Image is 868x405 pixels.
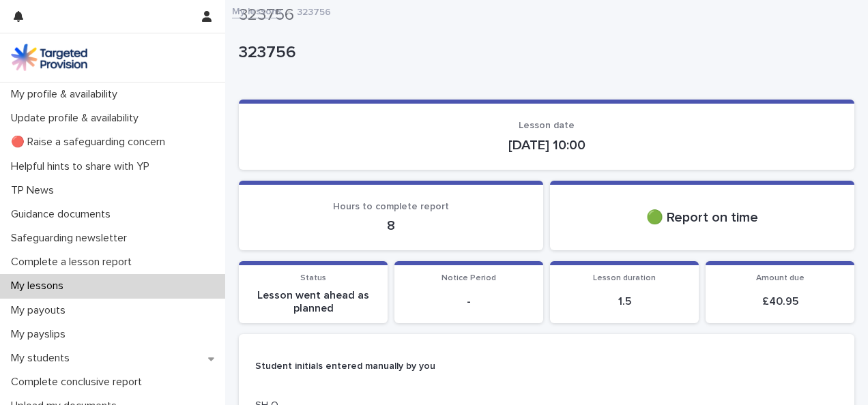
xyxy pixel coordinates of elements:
[300,274,326,282] span: Status
[255,217,527,234] p: 8
[442,274,496,282] span: Notice Period
[5,376,153,389] p: Complete conclusive report
[5,208,121,221] p: Guidance documents
[297,3,331,18] p: 323756
[333,202,449,211] span: Hours to complete report
[255,361,435,371] strong: Student initials entered manually by you
[519,121,575,130] span: Lesson date
[5,304,76,317] p: My payouts
[5,160,160,173] p: Helpful hints to share with YP
[756,274,805,282] span: Amount due
[5,88,128,101] p: My profile & availability
[5,328,76,341] p: My payslips
[5,112,149,125] p: Update profile & availability
[714,295,846,308] p: £ 40.95
[403,295,535,308] p: -
[5,136,176,149] p: 🔴 Raise a safeguarding concern
[5,232,138,245] p: Safeguarding newsletter
[566,209,838,226] p: 🟢 Report on time
[5,256,143,269] p: Complete a lesson report
[5,280,74,292] p: My lessons
[5,352,81,365] p: My students
[239,43,849,63] p: 323756
[5,184,65,197] p: TP News
[232,3,282,18] a: My lessons
[558,295,691,308] p: 1.5
[11,44,87,71] img: M5nRWzHhSzIhMunXDL62
[255,137,838,153] p: [DATE] 10:00
[247,289,379,315] p: Lesson went ahead as planned
[593,274,656,282] span: Lesson duration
